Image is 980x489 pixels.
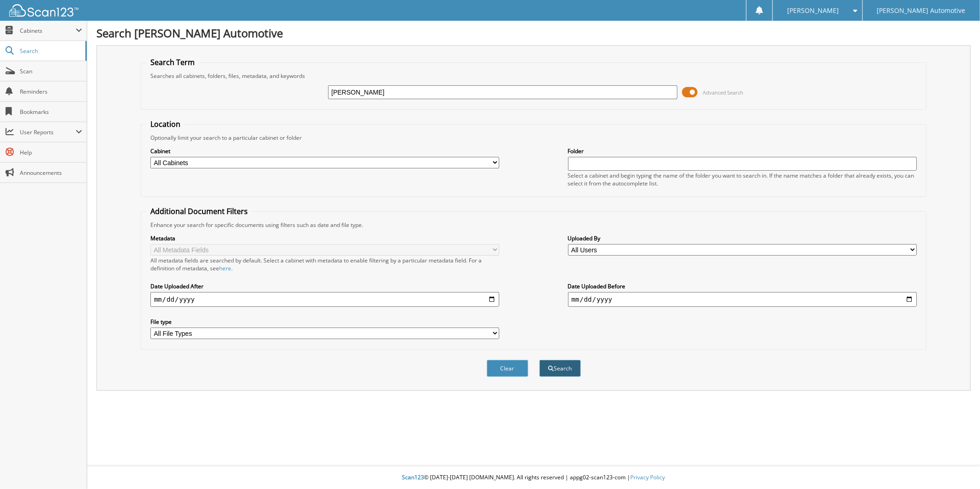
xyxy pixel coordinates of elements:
span: Announcements [20,169,82,177]
span: Search [20,47,81,55]
button: Search [539,360,581,377]
input: end [568,292,917,307]
span: Advanced Search [703,89,744,96]
label: Date Uploaded After [150,282,500,290]
span: Cabinets [20,27,76,35]
div: © [DATE]-[DATE] [DOMAIN_NAME]. All rights reserved | appg02-scan123-com | [87,466,980,489]
span: Bookmarks [20,108,82,116]
label: File type [150,318,500,326]
span: Reminders [20,88,82,95]
input: start [150,292,500,307]
div: Enhance your search for specific documents using filters such as date and file type. [146,221,922,229]
div: Searches all cabinets, folders, files, metadata, and keywords [146,72,922,80]
span: Scan123 [402,473,424,481]
img: scan123-logo-white.svg [9,4,78,17]
span: User Reports [20,128,76,136]
label: Cabinet [150,147,500,155]
label: Date Uploaded Before [568,282,917,290]
a: Privacy Policy [631,473,665,481]
div: All metadata fields are searched by default. Select a cabinet with metadata to enable filtering b... [150,256,500,272]
div: Select a cabinet and begin typing the name of the folder you want to search in. If the name match... [568,172,917,187]
iframe: Chat Widget [934,445,980,489]
span: [PERSON_NAME] Automotive [877,8,966,13]
legend: Additional Document Filters [146,206,252,216]
legend: Location [146,119,185,129]
label: Folder [568,147,917,155]
div: Optionally limit your search to a particular cabinet or folder [146,134,922,142]
label: Uploaded By [568,234,917,242]
button: Clear [487,360,528,377]
label: Metadata [150,234,500,242]
h1: Search [PERSON_NAME] Automotive [96,25,971,41]
span: Help [20,149,82,156]
span: Scan [20,67,82,75]
a: here [219,264,231,272]
legend: Search Term [146,57,199,67]
span: [PERSON_NAME] [787,8,839,13]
